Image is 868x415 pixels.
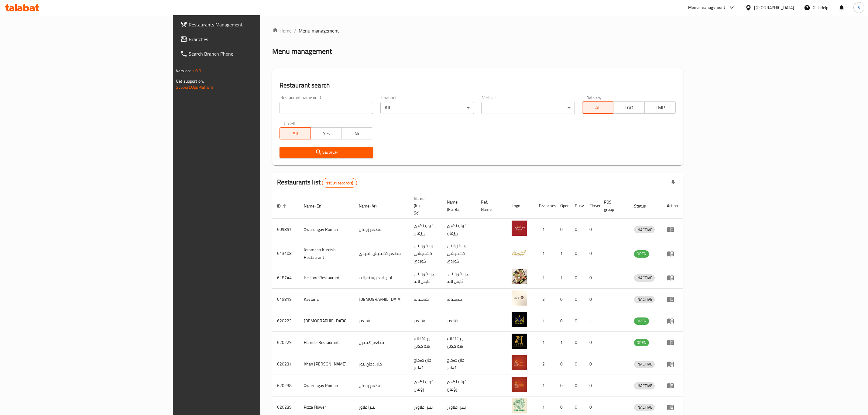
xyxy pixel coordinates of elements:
[299,267,354,289] td: Ice Land Restaurant
[442,332,476,353] td: جيشتخانه هه مديل
[272,27,683,34] nav: breadcrumb
[534,240,555,267] td: 1
[634,382,655,389] div: INACTIVE
[570,289,585,310] td: 0
[175,46,318,61] a: Search Branch Phone
[585,375,599,396] td: 0
[634,404,655,411] span: INACTIVE
[414,195,435,217] span: Name (Ku-So)
[442,267,476,289] td: .ڕێستۆرانتی ئایس لاند
[667,382,678,389] div: Menu
[585,193,599,219] th: Closed
[534,332,555,353] td: 1
[354,267,409,289] td: ايس لاند ريستورانت
[354,289,409,310] td: [DEMOGRAPHIC_DATA]
[313,129,339,138] span: Yes
[634,317,649,324] span: OPEN
[555,289,570,310] td: 0
[299,375,354,396] td: Xwardngay Roman
[667,339,678,346] div: Menu
[512,312,527,327] img: Shandiz
[604,198,622,213] span: POS group
[555,267,570,289] td: 1
[277,202,289,210] span: ID
[634,339,649,346] span: OPEN
[512,355,527,370] img: Khan Dejaj Tanoor
[512,377,527,392] img: Xwardngay Roman
[512,221,527,236] img: Xwardngay Roman
[688,4,726,11] div: Menu-management
[555,375,570,396] td: 0
[282,129,308,138] span: All
[299,240,354,267] td: Kshmesh Kurdish Restaurant
[299,27,339,34] span: Menu management
[409,267,442,289] td: ڕێستۆرانتی ئایس لاند
[447,198,469,213] span: Name (Ku-Ba)
[858,4,860,11] span: S
[634,296,655,303] div: INACTIVE
[613,101,644,114] button: TGO
[409,375,442,396] td: خواردنگەی رؤمان
[634,317,649,325] div: OPEN
[280,81,676,90] h2: Restaurant search
[534,267,555,289] td: 1
[667,296,678,303] div: Menu
[534,375,555,396] td: 1
[442,240,476,267] td: رێستۆرانتی کشمیشى كوردى
[555,310,570,332] td: 0
[189,50,313,57] span: Search Branch Phone
[585,289,599,310] td: 0
[354,332,409,353] td: مطعم همديل
[512,334,527,349] img: Hamdel Restaurant
[299,353,354,375] td: Khan [PERSON_NAME]
[380,102,474,114] div: All
[481,198,499,213] span: Ref. Name
[409,332,442,353] td: جيشتخانه هه مديل
[189,21,313,28] span: Restaurants Management
[176,77,204,85] span: Get support on:
[344,129,370,138] span: No
[280,147,373,158] button: Search
[512,290,527,306] img: Kastana
[667,360,678,368] div: Menu
[585,219,599,240] td: 0
[647,103,673,112] span: TMP
[280,127,311,139] button: All
[442,289,476,310] td: کەستانە
[284,121,295,125] label: Upsell
[299,289,354,310] td: Kastana
[667,226,678,233] div: Menu
[507,193,534,219] th: Logo
[662,193,683,219] th: Action
[354,240,409,267] td: مطعم كشميش الكردي
[409,353,442,375] td: خان دەجاج تەنور
[585,267,599,289] td: 0
[481,102,575,114] div: ​
[667,317,678,324] div: Menu
[634,361,655,368] div: INACTIVE
[555,353,570,375] td: 0
[570,375,585,396] td: 0
[442,353,476,375] td: خان دەجاج تەنور
[585,332,599,353] td: 0
[570,353,585,375] td: 0
[585,240,599,267] td: 0
[634,274,655,281] span: INACTIVE
[284,149,368,156] span: Search
[322,178,357,188] div: Total records count
[322,180,357,186] span: 11581 record(s)
[586,95,602,100] label: Delivery
[512,245,527,260] img: Kshmesh Kurdish Restaurant
[666,176,681,190] div: Export file
[570,193,585,219] th: Busy
[555,219,570,240] td: 0
[570,267,585,289] td: 0
[616,103,642,112] span: TGO
[634,226,655,233] span: INACTIVE
[409,289,442,310] td: کەستانە
[175,32,318,46] a: Branches
[582,101,613,114] button: All
[570,219,585,240] td: 0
